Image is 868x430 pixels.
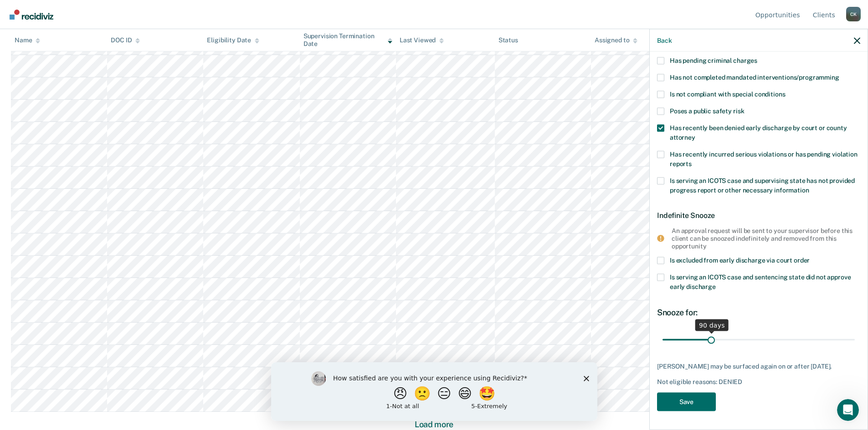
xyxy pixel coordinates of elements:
span: Is excluded from early discharge via court order [670,257,810,264]
button: Save [657,393,716,411]
span: Is serving an ICOTS case and supervising state has not provided progress report or other necessar... [670,177,855,193]
span: Is not compliant with special conditions [670,90,785,97]
button: Back [657,36,672,44]
div: Last Viewed [400,36,444,44]
button: Profile dropdown button [846,7,861,21]
div: DOC ID [111,36,140,44]
div: Indefinite Snooze [657,203,860,227]
div: Supervision Termination Date [303,32,392,48]
div: An approval request will be sent to your supervisor before this client can be snoozed indefinitel... [672,227,853,249]
div: [PERSON_NAME] may be surfaced again on or after [DATE]. [657,362,860,370]
span: Has recently incurred serious violations or has pending violation reports [670,150,858,167]
img: Recidiviz [10,10,53,20]
span: Has pending criminal charges [670,56,757,64]
div: C K [846,7,861,21]
iframe: Intercom live chat [837,399,859,421]
button: Load more [412,419,456,430]
div: Name [15,36,40,44]
span: Has recently been denied early discharge by court or county attorney [670,124,847,141]
span: Has not completed mandated interventions/programming [670,73,839,81]
div: Not eligible reasons: DENIED [657,378,860,385]
div: Assigned to [595,36,637,44]
span: Is serving an ICOTS case and sentencing state did not approve early discharge [670,273,851,290]
div: Eligibility Date [207,36,259,44]
div: 90 days [695,319,729,331]
span: Poses a public safety risk [670,107,744,114]
div: Status [498,36,518,44]
iframe: Survey by Kim from Recidiviz [271,362,597,421]
div: Snooze for: [657,308,860,318]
